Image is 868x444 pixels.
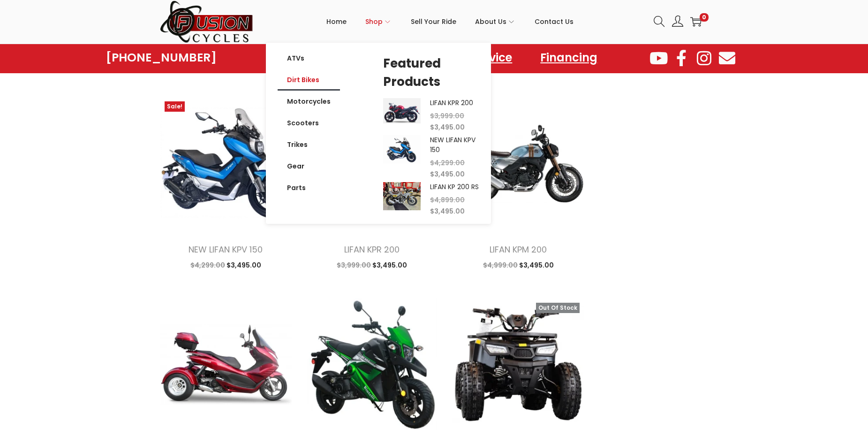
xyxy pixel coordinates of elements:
span: $ [372,260,377,270]
span: $ [190,260,195,270]
img: Product Image [383,182,421,210]
a: About Us [475,0,516,43]
a: Shop [365,0,392,43]
a: Showroom [258,47,338,69]
span: $ [430,169,434,179]
nav: Primary navigation [254,0,647,43]
a: Parts [278,177,340,199]
span: Home [326,10,347,33]
img: Product Image [383,135,421,163]
nav: Menu [258,47,607,69]
a: Motorcycles [278,91,340,112]
a: 0 [690,16,702,27]
span: About Us [475,10,506,33]
span: Sell Your Ride [411,10,456,33]
span: $ [519,260,523,270]
a: [PHONE_NUMBER] [106,51,217,64]
span: $ [483,260,487,270]
span: 3,495.00 [430,207,465,216]
span: $ [430,158,434,168]
a: Home [326,0,347,43]
span: $ [430,122,434,132]
h5: Featured Products [383,54,479,91]
nav: Menu [278,47,340,199]
a: Gear [278,155,340,177]
span: 3,495.00 [430,122,465,132]
span: $ [430,207,434,216]
span: 3,495.00 [372,260,407,270]
span: $ [226,260,231,270]
a: Sell Your Ride [411,0,456,43]
a: LIFAN KPM 200 [490,244,547,255]
span: 4,999.00 [483,260,518,270]
span: 3,495.00 [519,260,554,270]
span: 3,999.00 [337,260,371,270]
a: NEW LIFAN KPV 150 [430,135,476,154]
a: ATVs [278,47,340,69]
a: Contact Us [535,0,574,43]
a: LIFAN KPR 200 [430,98,473,107]
a: NEW LIFAN KPV 150 [189,244,263,255]
span: 3,495.00 [226,260,261,270]
span: Contact Us [535,10,574,33]
a: LIFAN KPR 200 [344,244,400,255]
a: Trikes [278,134,340,155]
span: 4,899.00 [430,195,465,205]
span: 4,299.00 [190,260,225,270]
span: 3,999.00 [430,111,464,121]
a: LIFAN KP 200 RS [430,182,479,191]
a: Scooters [278,112,340,134]
span: $ [337,260,341,270]
span: $ [430,111,434,121]
img: Product Image [383,98,421,123]
span: $ [430,195,434,205]
a: Service [462,47,521,69]
a: Dirt Bikes [278,69,340,91]
span: 3,495.00 [430,169,465,179]
a: Financing [531,47,607,69]
span: 4,299.00 [430,158,465,168]
span: Shop [365,10,383,33]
